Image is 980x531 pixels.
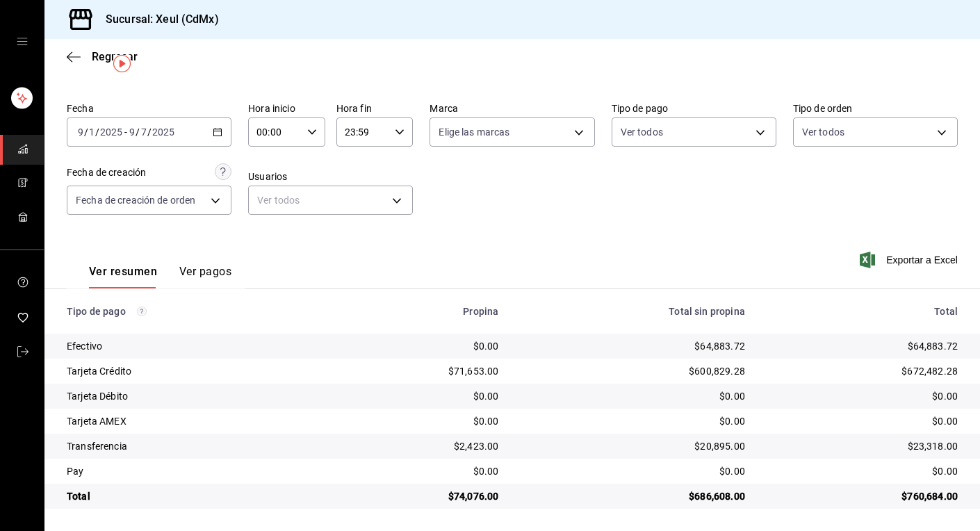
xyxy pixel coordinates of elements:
div: $0.00 [521,414,744,428]
div: Total [767,306,958,317]
label: Tipo de pago [612,104,776,113]
div: $672,482.28 [767,364,958,378]
div: $0.00 [339,389,499,403]
svg: Los pagos realizados con Pay y otras terminales son montos brutos. [137,307,147,316]
div: $20,895.00 [521,439,744,453]
label: Fecha [67,104,231,113]
label: Hora fin [336,104,414,113]
button: Ver pagos [179,265,231,288]
div: $0.00 [767,414,958,428]
div: $2,423.00 [339,439,499,453]
input: ---- [152,126,175,138]
label: Hora inicio [248,104,325,113]
div: $600,829.28 [521,364,744,378]
div: $64,883.72 [521,339,744,353]
div: $0.00 [521,389,744,403]
span: - [124,126,127,138]
button: Regresar [67,50,138,63]
div: $0.00 [767,464,958,478]
div: Tarjeta Crédito [67,364,317,378]
button: open drawer [17,36,28,47]
label: Tipo de orden [793,104,958,113]
div: Tarjeta Débito [67,389,317,403]
input: -- [88,126,95,138]
span: Ver todos [621,125,663,139]
div: $760,684.00 [767,489,958,503]
div: Ver todos [248,186,413,215]
div: $0.00 [521,464,744,478]
div: Propina [339,306,499,317]
span: Regresar [92,50,138,63]
span: / [95,126,99,138]
div: Tipo de pago [67,306,317,317]
div: $0.00 [339,464,499,478]
span: Ver todos [802,125,844,139]
div: $71,653.00 [339,364,499,378]
input: -- [77,126,84,138]
div: Transferencia [67,439,317,453]
div: Total sin propina [521,306,744,317]
div: $686,608.00 [521,489,744,503]
div: $0.00 [339,339,499,353]
div: $64,883.72 [767,339,958,353]
div: Total [67,489,317,503]
span: Fecha de creación de orden [76,193,195,207]
div: $0.00 [339,414,499,428]
div: $74,076.00 [339,489,499,503]
input: -- [129,126,136,138]
label: Marca [430,104,594,113]
input: -- [140,126,147,138]
div: $23,318.00 [767,439,958,453]
button: Ver resumen [89,265,157,288]
div: Fecha de creación [67,165,146,180]
div: Efectivo [67,339,317,353]
span: / [136,126,140,138]
button: Exportar a Excel [863,252,958,268]
div: Tarjeta AMEX [67,414,317,428]
span: / [147,126,152,138]
img: Tooltip marker [113,55,131,72]
span: Elige las marcas [439,125,509,139]
label: Usuarios [248,172,413,181]
div: $0.00 [767,389,958,403]
span: / [84,126,88,138]
div: Pay [67,464,317,478]
div: navigation tabs [89,265,231,288]
input: ---- [99,126,123,138]
h3: Sucursal: Xeul (CdMx) [95,11,219,28]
